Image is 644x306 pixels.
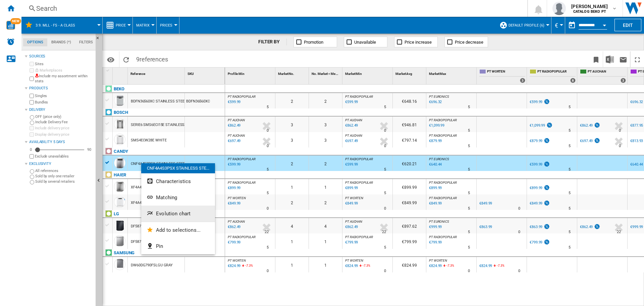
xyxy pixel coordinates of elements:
[156,178,191,184] span: Characteristics
[156,194,177,201] span: Matching
[141,173,215,189] button: Characteristics
[141,222,215,238] button: Add to selections...
[141,163,215,173] div: CNF4A4S3PSX STAINLESS STE...
[141,206,215,222] button: Evolution chart
[156,211,191,217] span: Evolution chart
[141,238,215,254] button: Pin...
[141,189,215,206] button: Matching
[156,243,163,249] span: Pin
[156,227,201,233] span: Add to selections...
